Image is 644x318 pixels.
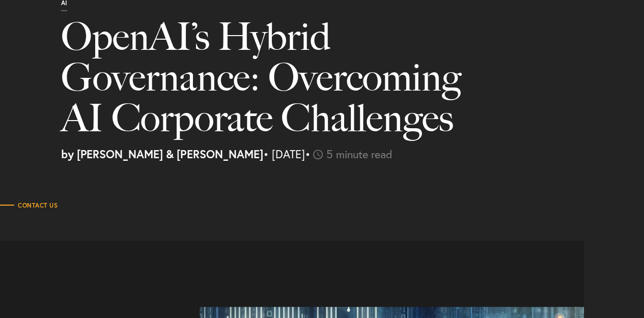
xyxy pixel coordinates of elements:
span: • [304,147,310,161]
span: 5 minute read [326,147,392,161]
img: icon-time-light.svg [313,150,323,159]
p: • [DATE] [61,149,636,160]
strong: by [PERSON_NAME] & [PERSON_NAME] [61,147,263,161]
h1: OpenAI’s Hybrid Governance: Overcoming AI Corporate Challenges [61,16,464,149]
